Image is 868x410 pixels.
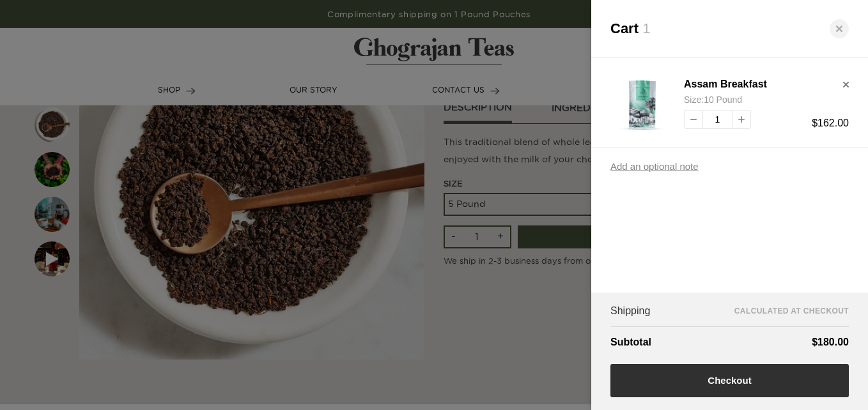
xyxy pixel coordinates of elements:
span: $162.00 [812,118,849,129]
a: Assam Breakfast [684,79,767,89]
a: Add an optional note [610,161,699,172]
span: Size [684,95,701,105]
span: Shipping [610,305,734,317]
button: close cart [830,19,849,38]
button: Checkout [610,364,849,397]
span: : [701,95,704,105]
img: Assam Breakfast [610,71,674,135]
strong: Subtotal [610,337,812,348]
span: 10 Pound [704,95,742,105]
span: Cart [610,20,650,37]
button: increase quantity [732,110,751,129]
span: Calculated at checkout [734,307,849,315]
span: 1 [642,20,650,36]
button: decrease quantity [684,110,703,129]
strong: $180.00 [812,337,849,348]
button: remove Assam Breakfast [843,82,849,105]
